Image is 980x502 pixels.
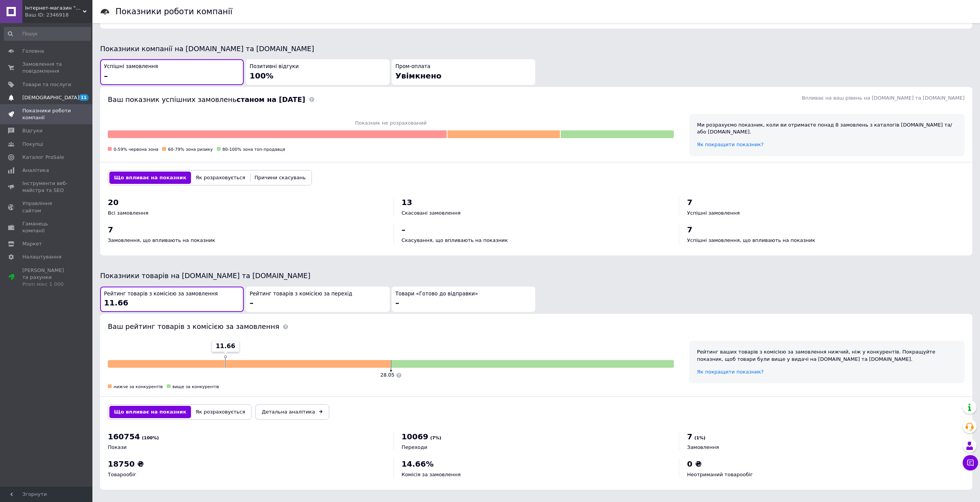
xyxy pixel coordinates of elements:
[216,342,235,350] span: 11.66
[250,290,352,298] span: Рейтинг товарів з комісією за перехід
[25,12,92,18] div: Ваш ID: 2346918
[22,267,71,288] span: [PERSON_NAME] та рахунки
[250,172,310,184] button: Причини скасувань
[395,63,431,70] span: Пром-оплата
[116,7,233,16] h1: Показники роботи компанії
[22,107,71,121] span: Показники роботи компанії
[236,95,305,103] b: станом на [DATE]
[380,372,394,378] span: 28.05
[246,287,389,312] button: Рейтинг товарів з комісією за перехід–
[402,237,508,243] span: Скасування, що впливають на показник
[168,147,213,152] span: 60-79% зона ризику
[108,120,674,127] span: Показник не розрахований
[191,172,250,184] button: Як розраховується
[694,435,705,440] span: (1%)
[108,198,119,207] span: 20
[22,200,71,214] span: Управління сайтом
[22,281,71,288] div: Prom мікс 1 000
[22,94,79,101] span: [DEMOGRAPHIC_DATA]
[22,127,42,134] span: Відгуки
[687,237,815,243] span: Успішні замовлення, що впливають на показник
[402,225,405,234] span: –
[395,71,442,80] span: Увімкнено
[392,287,535,312] button: Товари «Готово до відправки»–
[250,298,253,307] span: –
[22,167,49,174] span: Аналітика
[402,472,461,477] span: Комісія за замовлення
[395,290,478,298] span: Товари «Готово до відправки»
[108,432,140,441] span: 160754
[402,459,434,469] span: 14.66%
[687,444,719,450] span: Замовлення
[108,472,136,477] span: Товарообіг
[173,384,219,389] span: вище за конкурентів
[108,210,148,216] span: Всі замовлення
[430,435,441,440] span: (7%)
[22,220,71,234] span: Гаманець компанії
[223,147,285,152] span: 80-100% зона топ-продавця
[963,455,978,470] button: Чат з покупцем
[22,154,64,161] span: Каталог ProSale
[104,71,108,80] span: –
[22,180,71,194] span: Інструменти веб-майстра та SEO
[22,141,43,148] span: Покупці
[108,444,127,450] span: Покази
[191,406,250,418] button: Як розраховується
[109,172,191,184] button: Що впливає на показник
[255,404,329,420] a: Детальна аналітика
[22,254,62,260] span: Налаштування
[697,122,957,135] div: Ми розрахуємо показник, коли ви отримаєте понад 8 замовлень з каталогів [DOMAIN_NAME] та/або [DOM...
[697,369,764,375] a: Як покращити показник?
[79,94,89,101] span: 11
[100,287,244,312] button: Рейтинг товарів з комісією за замовлення11.66
[687,198,692,207] span: 7
[4,27,91,41] input: Пошук
[687,432,692,441] span: 7
[687,459,702,469] span: 0 ₴
[802,95,965,101] span: Впливає на ваш рівень на [DOMAIN_NAME] та [DOMAIN_NAME]
[395,298,399,307] span: –
[250,63,298,70] span: Позитивні відгуки
[114,147,158,152] span: 0-59% червона зона
[114,384,163,389] span: нижче за конкурентів
[108,225,113,234] span: 7
[25,5,83,12] span: Інтернет-магазин "Вишиваночка прикарпатська"
[687,210,740,216] span: Успішні замовлення
[22,61,71,75] span: Замовлення та повідомлення
[402,210,461,216] span: Скасовані замовлення
[108,95,305,103] span: Ваш показник успішних замовлень
[402,432,429,441] span: 10069
[687,225,692,234] span: 7
[104,290,218,298] span: Рейтинг товарів з комісією за замовлення
[22,240,42,247] span: Маркет
[392,59,535,85] button: Пром-оплатаУвімкнено
[108,322,279,330] span: Ваш рейтинг товарів з комісією за замовлення
[402,444,427,450] span: Переходи
[250,71,273,80] span: 100%
[104,63,158,70] span: Успішні замовлення
[22,48,44,55] span: Головна
[100,45,314,53] span: Показники компанії на [DOMAIN_NAME] та [DOMAIN_NAME]
[687,472,753,477] span: Неотриманий товарообіг
[109,406,191,418] button: Що впливає на показник
[697,349,957,362] div: Рейтинг ваших товарів з комісією за замовлення нижчий, ніж у конкурентів. Покращуйте показник, що...
[22,81,71,88] span: Товари та послуги
[108,237,215,243] span: Замовлення, що впливають на показник
[100,272,310,280] span: Показники товарів на [DOMAIN_NAME] та [DOMAIN_NAME]
[104,298,128,307] span: 11.66
[142,435,159,440] span: (100%)
[108,459,144,469] span: 18750 ₴
[402,198,412,207] span: 13
[697,142,764,147] a: Як покращити показник?
[100,59,244,85] button: Успішні замовлення–
[246,59,389,85] button: Позитивні відгуки100%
